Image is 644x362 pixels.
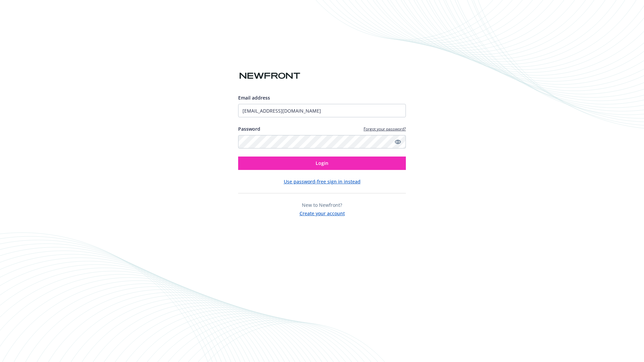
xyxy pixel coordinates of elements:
[238,104,406,117] input: Enter your email
[238,125,260,132] label: Password
[394,138,402,146] a: Show password
[238,70,302,82] img: Newfront logo
[238,135,406,148] input: Enter your password
[238,95,270,101] span: Email address
[302,202,342,208] span: New to Newfront?
[364,126,406,132] a: Forgot your password?
[284,178,361,185] button: Use password-free sign in instead
[238,157,406,170] button: Login
[300,208,345,217] button: Create your account
[316,160,328,166] span: Login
